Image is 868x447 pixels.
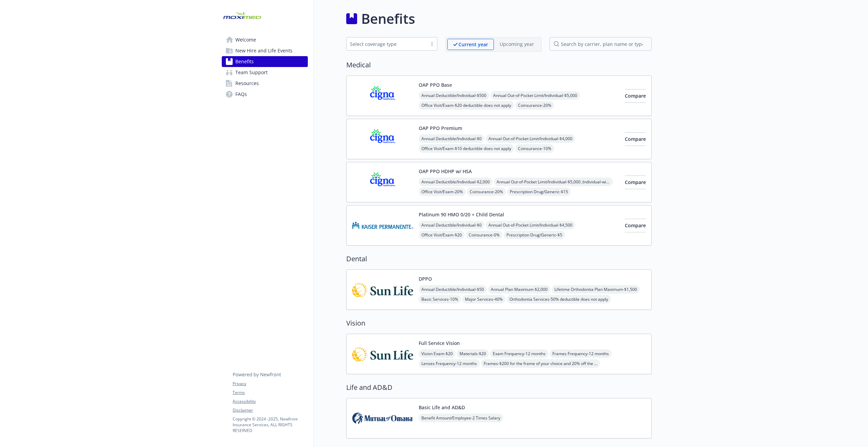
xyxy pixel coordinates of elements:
a: Disclaimer [233,407,307,413]
span: Annual Out-of-Pocket Limit/Individual - $4,500 [486,221,575,229]
span: Team Support [235,67,268,78]
span: Compare [625,222,646,229]
span: Orthodontia Services - 50% deductible does not apply [507,295,611,303]
p: Current year [458,41,488,48]
img: Sun Life Financial carrier logo [352,340,413,368]
span: Annual Out-of-Pocket Limit/Individual - $5,000 ;Individual-within a family:$9,200 [494,178,613,186]
a: Benefits [222,56,308,67]
button: DPPO [419,275,432,282]
span: Office Visit/Exam - $20 deductible does not apply [419,101,514,110]
button: OAP PPO Base [419,81,452,88]
a: Accessibility [233,398,307,404]
a: Privacy [233,381,307,387]
span: Exam Frequency - 12 months [490,349,548,358]
span: Welcome [235,34,256,45]
h2: Dental [346,254,652,264]
img: CIGNA carrier logo [352,125,413,153]
button: Compare [625,219,646,232]
span: Annual Deductible/Individual - $0 [419,134,484,143]
a: Terms [233,390,307,396]
span: FAQs [235,89,247,100]
span: Coinsurance - 20% [467,187,506,196]
span: Prescription Drug/Generic - $5 [504,231,565,239]
a: Team Support [222,67,308,78]
span: Major Services - 40% [462,295,505,303]
span: Annual Plan Maximum - $2,000 [488,285,550,294]
span: Annual Out-of-Pocket Limit/Individual - $5,000 [490,91,580,100]
a: Resources [222,78,308,89]
img: Kaiser Permanente Insurance Company carrier logo [352,211,413,240]
button: Basic Life and AD&D [419,404,465,411]
a: Welcome [222,34,308,45]
span: Annual Deductible/Individual - $0 [419,221,484,229]
input: search by carrier, plan name or type [550,37,652,51]
h2: Vision [346,318,652,328]
span: Compare [625,93,646,99]
h1: Benefits [361,9,415,29]
span: Annual Deductible/Individual - $2,000 [419,178,493,186]
span: Lifetime Orthodontia Plan Maximum - $1,500 [552,285,640,294]
span: Prescription Drug/Generic - $15 [507,187,571,196]
span: Coinsurance - 20% [515,101,554,110]
span: Office Visit/Exam - $10 deductible does not apply [419,144,514,153]
span: Materials - $20 [457,349,489,358]
button: Full Service Vision [419,340,460,347]
p: Copyright © 2024 - 2025 , Newfront Insurance Services, ALL RIGHTS RESERVED [233,416,307,433]
a: New Hire and Life Events [222,45,308,56]
h2: Life and AD&D [346,382,652,393]
span: Annual Deductible/Individual - $500 [419,91,489,100]
img: CIGNA carrier logo [352,81,413,110]
button: Compare [625,89,646,103]
img: Sun Life Financial carrier logo [352,275,413,304]
button: OAP PPO HDHP w/ HSA [419,168,472,175]
span: Annual Out-of-Pocket Limit/Individual - $4,000 [486,134,575,143]
button: Platinum 90 HMO 0/20 + Child Dental [419,211,504,218]
span: Vision Exam - $20 [419,349,455,358]
span: New Hire and Life Events [235,45,293,56]
h2: Medical [346,60,652,70]
div: Select coverage type [350,40,423,48]
img: CIGNA carrier logo [352,168,413,197]
span: Lenses Frequency - 12 months [419,359,480,368]
span: Benefits [235,56,254,67]
button: Compare [625,132,646,146]
span: Coinsurance - 10% [515,144,554,153]
span: Office Visit/Exam - 20% [419,187,466,196]
button: Compare [625,176,646,189]
span: Frames Frequency - 12 months [550,349,612,358]
p: Upcoming year [500,40,534,48]
a: FAQs [222,89,308,100]
span: Upcoming year [494,39,540,50]
span: Office Visit/Exam - $20 [419,231,465,239]
span: Resources [235,78,259,89]
span: Coinsurance - 0% [466,231,502,239]
button: OAP PPO Premium [419,125,462,132]
span: Annual Deductible/Individual - $50 [419,285,487,294]
span: Basic Services - 10% [419,295,461,303]
span: Compare [625,179,646,185]
span: Benefit Amount/Employee - 2 Times Salary [419,414,503,422]
span: Frames - $200 for the frame of your choice and 20% off the amount over your allowance,$110 allowa... [481,359,600,368]
img: Mutual of Omaha Insurance Company carrier logo [352,404,413,433]
span: Compare [625,136,646,142]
